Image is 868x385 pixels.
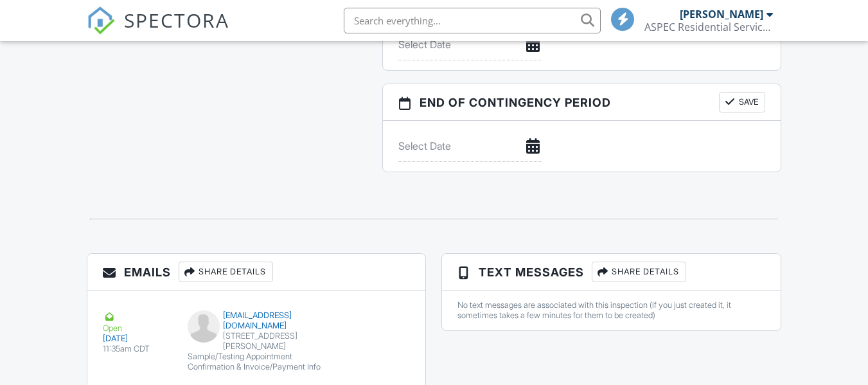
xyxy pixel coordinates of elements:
[103,310,172,334] div: Open
[344,8,601,33] input: Search everything...
[592,262,686,282] div: Share Details
[188,310,326,331] div: [EMAIL_ADDRESS][DOMAIN_NAME]
[188,310,220,343] img: default-user-f0147aede5fd5fa78ca7ade42f37bd4542148d508eef1c3d3ea960f66861d68b.jpg
[644,21,773,33] div: ASPEC Residential Services, LLC
[179,262,273,282] div: Share Details
[420,94,611,111] span: End of Contingency Period
[87,254,425,291] h3: Emails
[442,254,780,291] h3: Text Messages
[124,6,229,33] span: SPECTORA
[398,130,542,162] input: Select Date
[680,8,763,21] div: [PERSON_NAME]
[87,6,115,35] img: The Best Home Inspection Software - Spectora
[103,334,172,344] div: [DATE]
[103,344,172,354] div: 11:35am CDT
[188,331,326,372] div: [STREET_ADDRESS][PERSON_NAME] Sample/Testing Appointment Confirmation & Invoice/Payment Info
[87,300,425,382] a: Open [DATE] 11:35am CDT [EMAIL_ADDRESS][DOMAIN_NAME] [STREET_ADDRESS][PERSON_NAME] Sample/Testing...
[719,92,765,112] button: Save
[398,29,542,60] input: Select Date
[87,17,229,44] a: SPECTORA
[457,300,765,321] div: No text messages are associated with this inspection (if you just created it, it sometimes takes ...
